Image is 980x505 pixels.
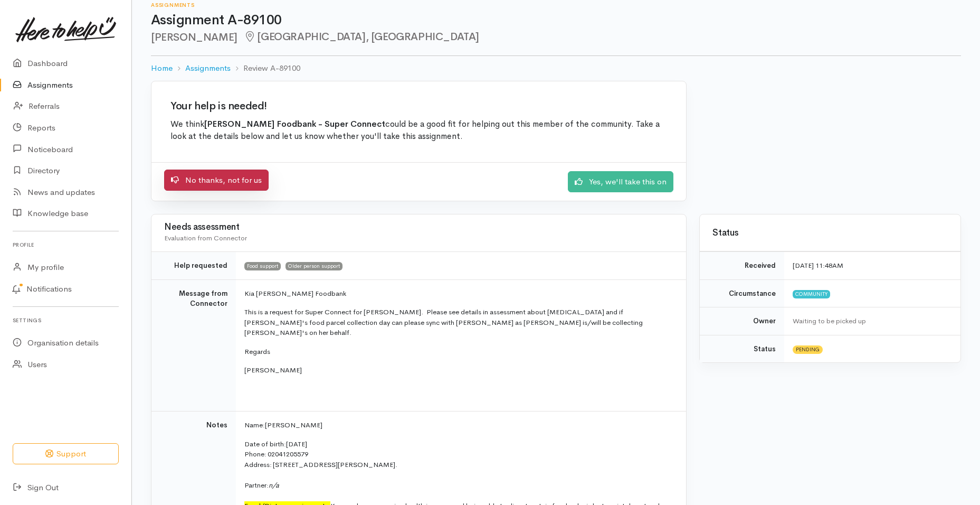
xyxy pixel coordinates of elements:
[13,238,119,252] h6: Profile
[151,56,961,81] nav: breadcrumb
[204,119,385,129] b: [PERSON_NAME] Foodbank - Super Connect
[286,439,307,448] span: [DATE]
[700,279,784,307] td: Circumstance
[151,62,173,74] a: Home
[244,481,279,490] span: Partner:
[269,481,279,490] i: n/a
[244,347,673,357] p: Regards
[700,335,784,362] td: Status
[13,443,119,465] button: Support
[273,460,397,469] span: [STREET_ADDRESS][PERSON_NAME].
[244,307,673,338] p: This is a request for Super Connect for [PERSON_NAME]. Please see details in assessment about [ME...
[568,171,673,193] a: Yes, we'll take this on
[268,450,308,459] span: 02041205579
[700,307,784,335] td: Owner
[164,233,247,242] span: Evaluation from Connector
[185,62,231,74] a: Assignments
[151,252,236,280] td: Help requested
[265,420,322,429] span: [PERSON_NAME]
[151,279,236,412] td: Message from Connector
[164,222,673,232] h3: Needs assessment
[151,2,961,8] h6: Assignments
[712,228,948,238] h3: Status
[244,439,286,448] span: Date of birth:
[170,118,667,143] p: We think could be a good fit for helping out this member of the community. Take a look at the det...
[793,345,823,354] span: Pending
[244,288,673,299] p: Kia [PERSON_NAME] Foodbank
[164,170,269,191] a: No thanks, not for us
[13,313,119,328] h6: Settings
[244,365,673,376] p: [PERSON_NAME]
[793,290,830,298] span: Community
[151,13,961,28] h1: Assignment A-89100
[793,261,843,270] time: [DATE] 11:48AM
[244,420,265,429] span: Name:
[700,252,784,280] td: Received
[793,316,948,326] div: Waiting to be picked up
[151,31,961,43] h2: [PERSON_NAME]
[244,262,281,270] span: Food support
[170,100,667,112] h2: Your help is needed!
[244,30,479,43] span: [GEOGRAPHIC_DATA], [GEOGRAPHIC_DATA]
[244,450,267,459] span: Phone:
[244,460,272,469] span: Address:
[286,262,342,270] span: Older person support
[231,62,300,74] li: Review A-89100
